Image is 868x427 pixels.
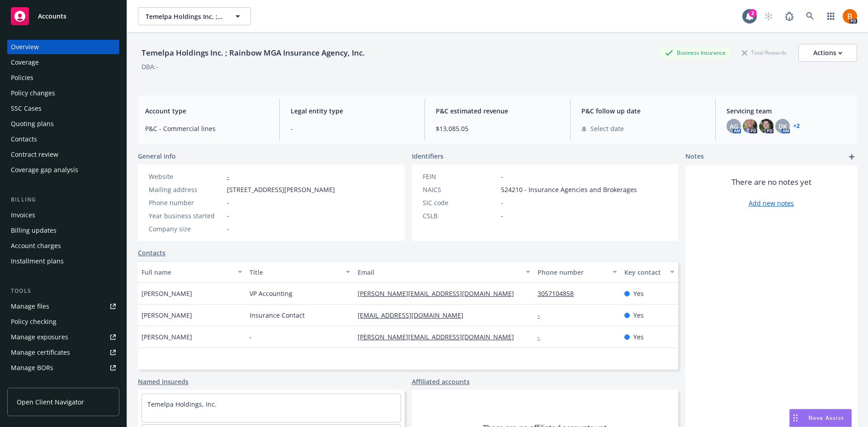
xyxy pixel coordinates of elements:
div: Drag to move [790,409,801,427]
a: Search [801,7,819,25]
div: Manage certificates [11,345,70,360]
div: Business Insurance [660,47,730,58]
span: [STREET_ADDRESS][PERSON_NAME] [227,185,335,194]
div: Manage files [11,299,49,314]
span: 524210 - Insurance Agencies and Brokerages [501,185,637,194]
a: Manage files [7,299,119,314]
span: Open Client Navigator [17,397,84,407]
div: Mailing address [149,185,223,194]
a: [EMAIL_ADDRESS][DOMAIN_NAME] [358,311,471,319]
a: add [846,151,857,162]
div: Tools [7,286,119,296]
a: Policies [7,70,119,85]
img: photo [743,119,757,133]
a: Invoices [7,208,119,222]
button: Actions [798,44,857,62]
a: Contacts [7,132,119,146]
a: Account charges [7,239,119,253]
a: Coverage [7,55,119,70]
div: Installment plans [11,254,64,268]
a: Contacts [138,248,165,258]
a: - [227,172,229,181]
a: Installment plans [7,254,119,268]
span: - [227,224,229,234]
div: SSC Cases [11,101,42,116]
div: Contract review [11,147,58,162]
span: Nova Assist [808,414,844,422]
div: Coverage [11,55,39,70]
a: 3057104858 [538,289,581,298]
span: Yes [633,310,644,320]
span: - [501,211,503,221]
div: Total Rewards [737,47,791,58]
a: Quoting plans [7,117,119,131]
a: [PERSON_NAME][EMAIL_ADDRESS][DOMAIN_NAME] [358,333,521,341]
div: Policies [11,70,33,85]
div: Full name [142,267,232,277]
span: There are no notes yet [731,177,811,188]
span: Account type [145,106,269,116]
a: Policy changes [7,86,119,100]
button: Key contact [621,261,678,283]
div: 2 [749,9,757,17]
div: Temelpa Holdings Inc. ; Rainbow MGA Insurance Agency, Inc. [138,47,368,59]
a: Manage BORs [7,361,119,375]
span: $13,085.05 [436,124,559,133]
a: Add new notes [749,198,794,208]
span: VP Accounting [250,289,292,298]
span: Insurance Contact [250,310,305,320]
span: [PERSON_NAME] [142,332,192,342]
div: NAICS [423,185,497,194]
div: Policy checking [11,314,57,329]
span: - [227,198,229,207]
div: Email [358,267,520,277]
span: - [291,124,414,133]
a: Billing updates [7,223,119,238]
button: Nova Assist [789,409,852,427]
a: Manage certificates [7,345,119,360]
div: Policy changes [11,86,55,100]
div: Actions [813,44,842,61]
div: Overview [11,40,39,54]
span: P&C follow up date [581,106,705,116]
div: Phone number [538,267,607,277]
a: Accounts [7,4,119,29]
span: General info [138,151,176,161]
a: Manage exposures [7,330,119,344]
img: photo [843,9,857,23]
div: DBA: - [142,62,158,71]
div: Company size [149,224,223,234]
span: - [501,172,503,181]
img: photo [759,119,774,133]
div: SIC code [423,198,497,207]
span: AG [730,122,738,131]
a: - [538,333,547,341]
span: - [250,332,252,342]
span: Identifiers [412,151,443,161]
span: [PERSON_NAME] [142,310,192,320]
span: [PERSON_NAME] [142,289,192,298]
a: Switch app [822,7,840,25]
span: Legal entity type [291,106,414,116]
a: Affiliated accounts [412,377,470,386]
button: Phone number [534,261,620,283]
a: SSC Cases [7,101,119,116]
span: P&C estimated revenue [436,106,559,116]
button: Full name [138,261,246,283]
a: Temelpa Holdings, Inc. [147,400,217,408]
div: Manage exposures [11,330,68,344]
span: Select date [590,124,624,133]
a: Overview [7,40,119,54]
div: Key contact [624,267,665,277]
span: Yes [633,332,644,342]
div: Manage BORs [11,361,53,375]
a: Report a Bug [780,7,798,25]
div: FEIN [423,172,497,181]
div: Invoices [11,208,35,222]
a: Start snowing [759,7,778,25]
span: Temelpa Holdings Inc. ; Rainbow MGA Insurance Agency, Inc. [146,12,224,21]
div: Title [250,267,340,277]
a: Summary of insurance [7,376,119,390]
span: Notes [685,151,704,162]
